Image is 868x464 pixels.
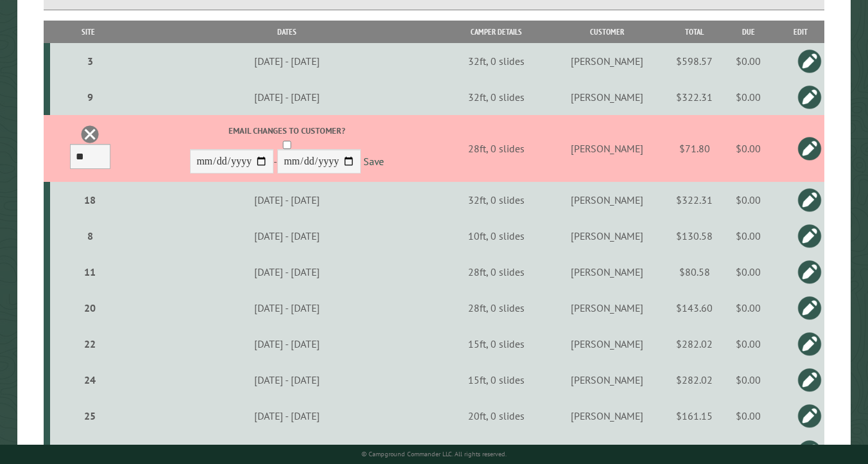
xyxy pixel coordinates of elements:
td: $282.02 [669,326,720,362]
div: 11 [55,265,125,278]
td: $0.00 [720,218,777,254]
td: 10ft, 0 slides [447,218,544,254]
th: Dates [127,21,447,43]
td: $322.31 [669,182,720,218]
th: Total [669,21,720,43]
td: $0.00 [720,326,777,362]
div: - [129,125,445,177]
td: $0.00 [720,115,777,182]
th: Customer [545,21,669,43]
td: $0.00 [720,290,777,326]
td: 28ft, 0 slides [447,290,544,326]
div: [DATE] - [DATE] [129,91,445,103]
div: [DATE] - [DATE] [129,301,445,314]
td: $80.58 [669,254,720,290]
div: 22 [55,337,125,350]
td: 28ft, 0 slides [447,254,544,290]
td: 32ft, 0 slides [447,43,544,79]
td: 15ft, 0 slides [447,326,544,362]
td: [PERSON_NAME] [545,182,669,218]
div: [DATE] - [DATE] [129,373,445,386]
td: $0.00 [720,398,777,434]
td: 32ft, 0 slides [447,182,544,218]
a: Save [363,156,384,168]
td: $598.57 [669,43,720,79]
div: 8 [55,229,125,242]
th: Due [720,21,777,43]
td: $130.58 [669,218,720,254]
div: [DATE] - [DATE] [129,337,445,350]
th: Camper Details [447,21,544,43]
td: 20ft, 0 slides [447,398,544,434]
div: 24 [55,373,125,386]
div: [DATE] - [DATE] [129,409,445,422]
div: 20 [55,301,125,314]
td: $161.15 [669,398,720,434]
td: $0.00 [720,254,777,290]
label: Email changes to customer? [129,125,445,137]
div: [DATE] - [DATE] [129,265,445,278]
td: 15ft, 0 slides [447,362,544,398]
th: Site [50,21,127,43]
div: [DATE] - [DATE] [129,229,445,242]
th: Edit [776,21,824,43]
td: $143.60 [669,290,720,326]
td: 32ft, 0 slides [447,79,544,115]
td: $0.00 [720,79,777,115]
td: [PERSON_NAME] [545,115,669,182]
td: $0.00 [720,182,777,218]
div: [DATE] - [DATE] [129,55,445,67]
td: $71.80 [669,115,720,182]
td: $0.00 [720,362,777,398]
td: [PERSON_NAME] [545,79,669,115]
td: [PERSON_NAME] [545,218,669,254]
td: [PERSON_NAME] [545,254,669,290]
div: 18 [55,193,125,206]
td: [PERSON_NAME] [545,362,669,398]
div: 3 [55,55,125,67]
small: © Campground Commander LLC. All rights reserved. [361,450,507,458]
td: [PERSON_NAME] [545,290,669,326]
td: $322.31 [669,79,720,115]
div: 25 [55,409,125,422]
td: [PERSON_NAME] [545,398,669,434]
td: $282.02 [669,362,720,398]
td: [PERSON_NAME] [545,326,669,362]
div: 9 [55,91,125,103]
td: 28ft, 0 slides [447,115,544,182]
td: [PERSON_NAME] [545,43,669,79]
a: Delete this reservation [80,125,100,144]
div: [DATE] - [DATE] [129,193,445,206]
td: $0.00 [720,43,777,79]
